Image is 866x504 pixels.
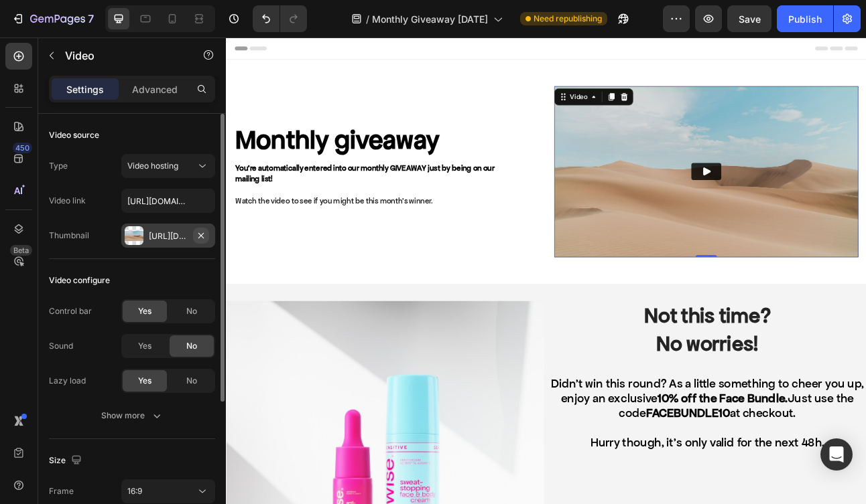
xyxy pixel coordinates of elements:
[406,426,803,481] p: Didn’t win this round? As a little something to cheer you up, enjoy an exclusive Just use the cod...
[149,230,188,242] div: [URL][DOMAIN_NAME]
[534,13,602,25] span: Need republishing
[542,444,706,462] strong: 10% off the Face Bundle.
[132,82,178,96] p: Advanced
[13,143,32,153] div: 450
[101,409,164,422] div: Show more
[49,340,73,352] div: Sound
[366,12,369,26] span: /
[138,375,151,387] span: Yes
[49,375,86,387] div: Lazy load
[66,82,104,96] p: Settings
[49,230,89,242] div: Thumbnail
[727,5,771,32] button: Save
[121,189,215,213] input: Insert video url here
[49,485,74,497] div: Frame
[412,61,794,276] img: Alt image
[49,452,84,470] div: Size
[49,274,110,286] div: Video configure
[49,129,99,141] div: Video source
[138,305,151,317] span: Yes
[10,245,32,256] div: Beta
[49,195,86,207] div: Video link
[88,11,94,27] p: 7
[186,340,197,352] span: No
[429,68,456,80] div: Video
[405,331,804,403] h2: No worries!
[584,157,622,179] button: Play
[49,160,68,172] div: Type
[372,12,488,26] span: Monthly Giveaway [DATE]
[49,404,215,428] button: Show more
[186,305,197,317] span: No
[138,340,151,352] span: Yes
[49,305,92,317] div: Control bar
[777,5,833,32] button: Publish
[121,154,215,178] button: Video hosting
[127,486,142,496] span: 16:9
[525,333,684,365] strong: Not this time?
[820,438,853,471] div: Open Intercom Messenger
[788,12,822,26] div: Publish
[121,479,215,503] button: 16:9
[127,161,178,171] span: Video hosting
[739,13,761,25] span: Save
[253,5,307,32] div: Undo/Redo
[186,375,197,387] span: No
[5,5,100,32] button: 7
[65,48,179,64] p: Video
[226,37,866,504] iframe: Design area
[528,463,633,481] strong: FACEBUNDLE10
